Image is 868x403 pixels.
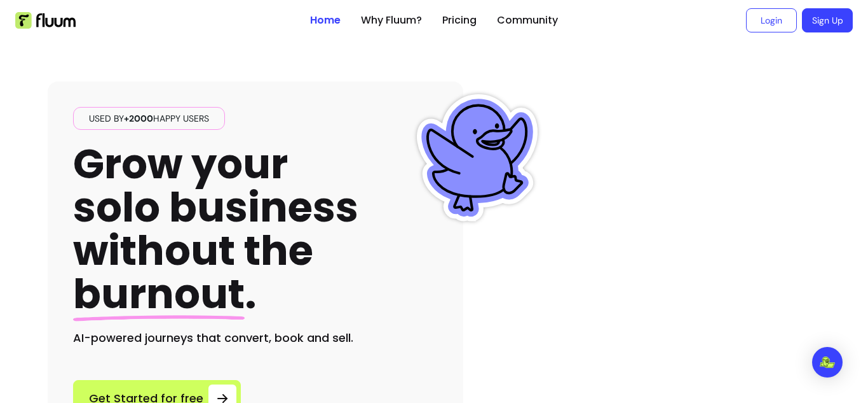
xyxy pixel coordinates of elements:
[414,94,541,222] img: Fluum Duck sticker
[73,143,358,316] h1: Grow your solo business without the .
[812,347,843,378] div: Open Intercom Messenger
[310,13,341,28] a: Home
[361,13,422,28] a: Why Fluum?
[15,12,76,29] img: Fluum Logo
[802,8,853,32] a: Sign Up
[84,112,214,125] span: Used by happy users
[124,113,153,124] span: +2000
[442,13,477,28] a: Pricing
[73,265,245,322] span: burnout
[746,8,797,32] a: Login
[73,329,438,347] h2: AI-powered journeys that convert, book and sell.
[497,13,558,28] a: Community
